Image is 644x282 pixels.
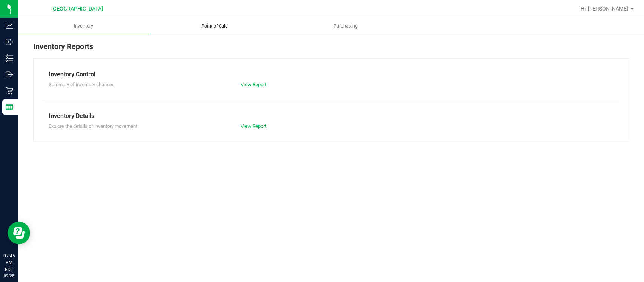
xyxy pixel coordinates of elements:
div: Inventory Reports [33,41,629,58]
inline-svg: Retail [6,87,13,95]
span: Purchasing [323,23,368,29]
inline-svg: Analytics [6,22,13,29]
a: View Report [241,82,266,87]
div: Inventory Control [49,70,613,79]
span: Summary of inventory changes [49,82,115,87]
inline-svg: Reports [6,103,13,111]
iframe: Resource center [8,222,30,244]
a: Purchasing [280,18,411,34]
inline-svg: Outbound [6,71,13,78]
span: Point of Sale [191,23,238,29]
a: Inventory [18,18,149,34]
span: Explore the details of inventory movement [49,123,137,129]
p: 07:45 PM EDT [3,253,15,273]
span: Inventory [64,23,103,29]
a: Point of Sale [149,18,280,34]
span: Hi, [PERSON_NAME]! [581,6,630,12]
a: View Report [241,123,266,129]
span: [GEOGRAPHIC_DATA] [51,6,103,12]
inline-svg: Inventory [6,54,13,62]
p: 09/25 [3,273,15,279]
inline-svg: Inbound [6,38,13,46]
div: Inventory Details [49,112,613,121]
